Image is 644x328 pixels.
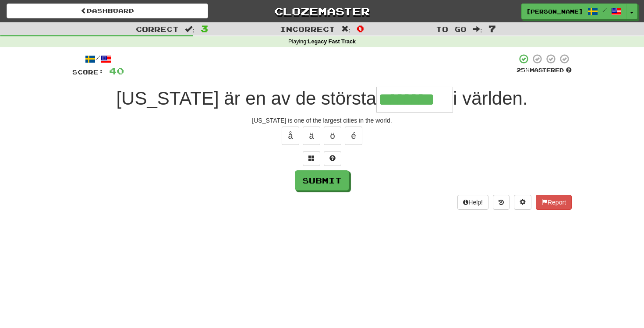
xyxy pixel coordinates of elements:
span: [US_STATE] är en av de största [116,88,376,109]
a: Dashboard [7,4,208,18]
button: ä [303,127,320,145]
button: å [282,127,299,145]
span: i världen. [453,88,527,109]
button: Switch sentence to multiple choice alt+p [303,151,320,166]
button: Round history (alt+y) [493,195,510,210]
span: Correct [136,25,179,33]
div: [US_STATE] is one of the largest cities in the world. [72,116,572,125]
button: Single letter hint - you only get 1 per sentence and score half the points! alt+h [324,151,341,166]
button: Help! [457,195,488,210]
span: To go [436,25,467,33]
span: 7 [488,23,496,34]
span: Score: [72,68,104,76]
span: : [473,25,482,33]
span: : [185,25,195,33]
a: Clozemaster [221,4,423,19]
button: é [345,127,362,145]
span: 25 % [517,67,530,74]
div: / [72,53,124,64]
span: Incorrect [280,25,335,33]
button: Report [536,195,572,210]
span: 40 [109,65,124,76]
span: [PERSON_NAME] [526,7,583,15]
a: [PERSON_NAME] / [521,4,626,19]
span: 3 [201,23,208,34]
button: ö [324,127,341,145]
strong: Legacy Fast Track [308,39,356,45]
span: : [341,25,351,33]
span: / [602,7,607,13]
button: Submit [295,170,349,190]
span: 0 [357,23,364,34]
div: Mastered [517,67,572,74]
